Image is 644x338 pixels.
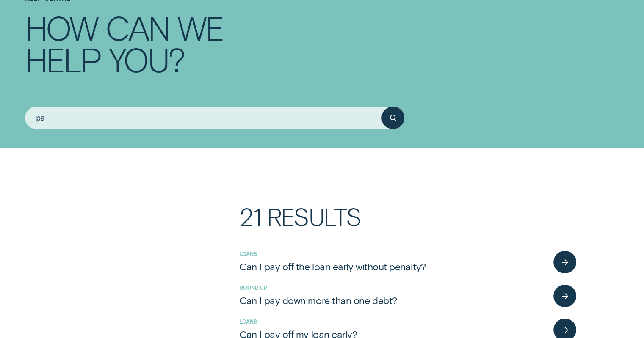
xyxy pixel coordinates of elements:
a: Can I pay off the loan early without penalty? [240,261,549,273]
a: Loans [240,319,257,325]
h4: How can we help you? [25,11,619,106]
div: can [105,11,169,43]
div: help [25,43,101,74]
button: Submit your search query. [381,107,404,129]
div: we [177,11,224,43]
div: How [25,11,98,43]
h3: 21 Results [240,204,576,245]
a: Loans [240,251,257,257]
a: Can I pay down more than one debt? [240,294,549,307]
a: Round Up [240,285,267,291]
div: Can I pay down more than one debt? [240,294,397,307]
input: Search for anything... [25,107,382,129]
div: you? [109,43,185,74]
div: Can I pay off the loan early without penalty? [240,261,426,273]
